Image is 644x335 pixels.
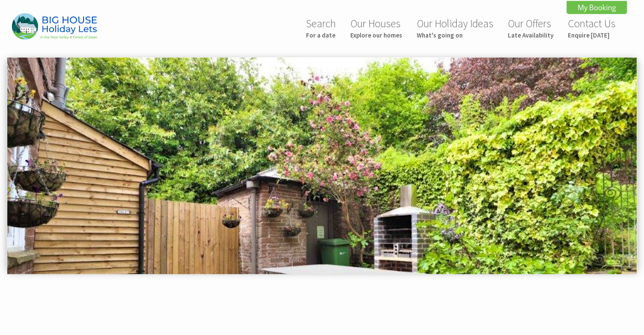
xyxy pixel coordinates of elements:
img: Big House Holiday Lets [12,13,97,39]
small: Explore our homes [350,31,402,39]
small: What's going on [417,31,493,39]
small: For a date [306,31,336,39]
a: Our HousesExplore our homes [350,17,402,39]
a: Our Holiday IdeasWhat's going on [417,17,493,39]
small: Enquire [DATE] [568,31,615,39]
a: Our OffersLate Availability [508,17,553,39]
a: Contact UsEnquire [DATE] [568,17,615,39]
a: My Booking [567,1,627,14]
a: SearchFor a date [306,17,336,39]
small: Late Availability [508,31,553,39]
